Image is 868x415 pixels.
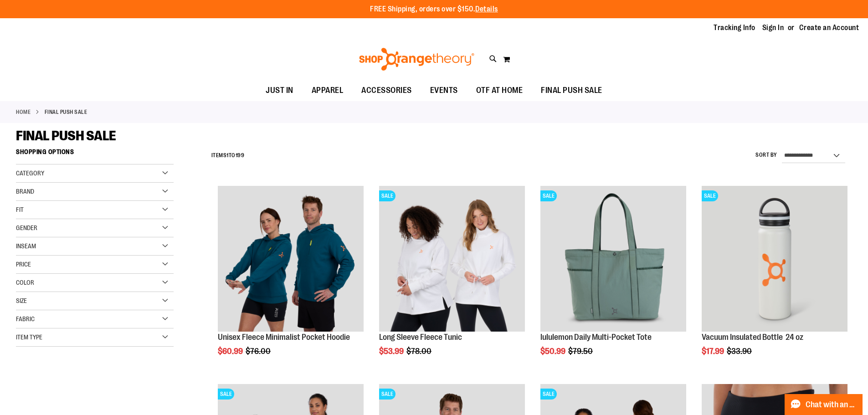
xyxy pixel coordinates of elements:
[379,186,525,332] img: Product image for Fleece Long Sleeve
[16,261,31,268] span: Price
[16,128,116,143] span: FINAL PUSH SALE
[218,333,350,342] a: Unisex Fleece Minimalist Pocket Hoodie
[475,5,498,13] a: Details
[16,188,34,195] span: Brand
[540,186,686,332] img: lululemon Daily Multi-Pocket Tote
[218,186,364,332] img: Unisex Fleece Minimalist Pocket Hoodie
[755,151,777,159] label: Sort By
[702,333,803,342] a: Vacuum Insulated Bottle 24 oz
[246,347,272,356] span: $76.00
[236,152,245,159] span: 199
[16,169,44,177] span: Category
[257,80,303,101] a: JUST IN
[370,4,498,15] p: FREE Shipping, orders over $150.
[568,347,594,356] span: $79.50
[352,80,421,101] a: ACCESSORIES
[16,144,174,164] strong: Shopping Options
[697,181,852,379] div: product
[218,389,234,400] span: SALE
[702,186,847,333] a: Vacuum Insulated Bottle 24 ozSALE
[406,347,433,356] span: $78.00
[421,80,467,101] a: EVENTS
[375,181,529,379] div: product
[16,333,42,341] span: Item Type
[540,186,686,333] a: lululemon Daily Multi-Pocket ToteSALE
[218,186,364,333] a: Unisex Fleece Minimalist Pocket Hoodie
[213,181,368,379] div: product
[211,149,245,163] h2: Items to
[540,190,557,201] span: SALE
[266,80,293,101] span: JUST IN
[785,394,863,415] button: Chat with an Expert
[361,80,412,101] span: ACCESSORIES
[762,23,784,33] a: Sign In
[16,297,27,304] span: Size
[476,80,523,101] span: OTF AT HOME
[16,108,31,116] a: Home
[702,347,725,356] span: $17.99
[16,206,24,213] span: Fit
[218,347,244,356] span: $60.99
[16,315,35,323] span: Fabric
[540,389,557,400] span: SALE
[430,80,458,101] span: EVENTS
[16,279,34,286] span: Color
[45,108,87,116] strong: FINAL PUSH SALE
[303,80,353,101] a: APPAREL
[714,23,755,33] a: Tracking Info
[358,48,476,71] img: Shop Orangetheory
[379,389,395,400] span: SALE
[799,23,859,33] a: Create an Account
[16,224,37,231] span: Gender
[806,400,857,409] span: Chat with an Expert
[540,347,567,356] span: $50.99
[467,80,532,101] a: OTF AT HOME
[379,186,525,333] a: Product image for Fleece Long SleeveSALE
[541,80,602,101] span: FINAL PUSH SALE
[226,152,229,159] span: 1
[379,190,395,201] span: SALE
[532,80,611,101] a: FINAL PUSH SALE
[379,333,462,342] a: Long Sleeve Fleece Tunic
[536,181,691,379] div: product
[702,186,847,332] img: Vacuum Insulated Bottle 24 oz
[312,80,344,101] span: APPAREL
[540,333,652,342] a: lululemon Daily Multi-Pocket Tote
[379,347,405,356] span: $53.99
[727,347,753,356] span: $33.90
[702,190,718,201] span: SALE
[16,242,36,250] span: Inseam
